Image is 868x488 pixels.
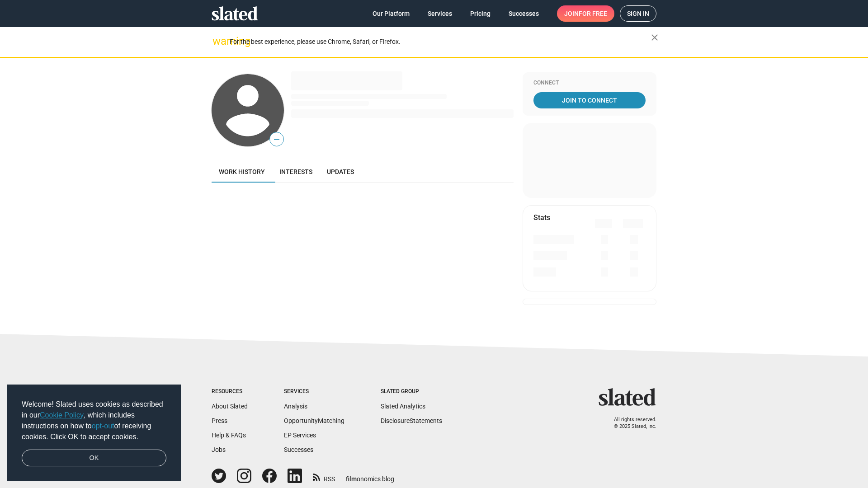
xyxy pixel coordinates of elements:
[7,385,181,481] div: cookieconsent
[381,417,442,424] a: DisclosureStatements
[219,168,265,175] span: Work history
[346,468,394,483] a: filmonomics blog
[22,399,166,442] span: Welcome! Slated uses cookies as described in our , which includes instructions on how to of recei...
[284,432,316,439] a: EP Services
[230,36,651,48] div: For the best experience, please use Chrome, Safari, or Firefox.
[212,36,223,47] mat-icon: warning
[320,161,361,183] a: Updates
[270,134,283,145] span: —
[365,5,417,22] a: Our Platform
[649,32,660,43] mat-icon: close
[509,5,539,22] span: Successes
[627,6,649,21] span: Sign in
[279,168,312,175] span: Interests
[284,417,344,424] a: OpportunityMatching
[533,80,646,87] div: Connect
[212,161,272,183] a: Work history
[557,5,614,22] a: Joinfor free
[212,388,248,395] div: Resources
[501,5,546,22] a: Successes
[533,92,646,108] a: Join To Connect
[463,5,498,22] a: Pricing
[327,168,354,175] span: Updates
[40,411,84,419] a: Cookie Policy
[535,92,644,108] span: Join To Connect
[381,403,425,410] a: Slated Analytics
[212,403,248,410] a: About Slated
[284,403,307,410] a: Analysis
[313,469,335,483] a: RSS
[620,5,656,22] a: Sign in
[381,388,442,395] div: Slated Group
[284,388,344,395] div: Services
[579,5,607,22] span: for free
[428,5,452,22] span: Services
[212,446,226,453] a: Jobs
[564,5,607,22] span: Join
[533,213,550,222] mat-card-title: Stats
[346,475,357,483] span: film
[22,450,166,467] a: dismiss cookie message
[272,161,320,183] a: Interests
[604,417,656,430] p: All rights reserved. © 2025 Slated, Inc.
[373,5,410,22] span: Our Platform
[212,432,246,439] a: Help & FAQs
[212,417,227,424] a: Press
[92,422,114,430] a: opt-out
[420,5,459,22] a: Services
[284,446,313,453] a: Successes
[470,5,491,22] span: Pricing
